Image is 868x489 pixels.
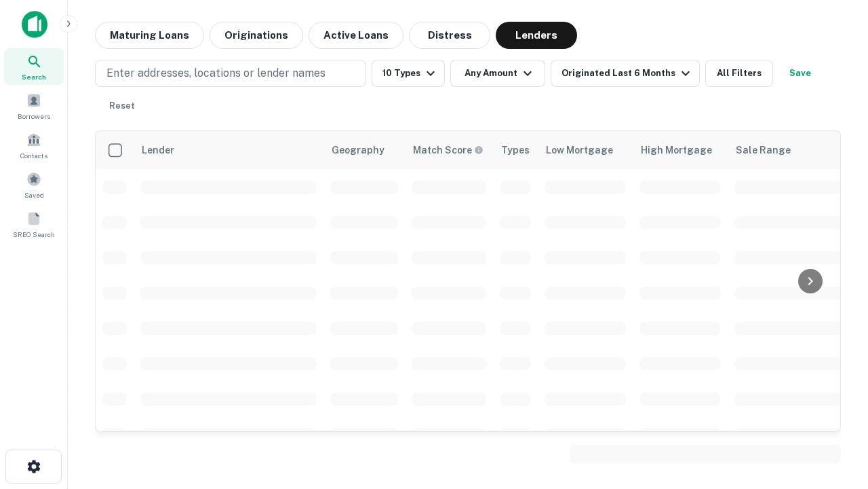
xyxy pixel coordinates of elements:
button: Enter addresses, locations or lender names [95,60,366,87]
div: Low Mortgage [546,142,613,158]
button: Lenders [496,22,577,49]
span: Search [22,71,46,82]
a: Saved [4,166,64,203]
a: Search [4,48,64,85]
th: High Mortgage [633,131,728,169]
span: Contacts [20,150,47,161]
button: Save your search to get updates of matches that match your search criteria. [778,60,822,87]
button: All Filters [705,60,773,87]
th: Geography [323,131,405,169]
button: Reset [100,92,144,120]
button: Maturing Loans [95,22,204,49]
iframe: Chat Widget [800,380,868,446]
div: Lender [142,142,174,158]
p: Enter addresses, locations or lender names [106,65,325,81]
div: Geography [332,142,384,158]
a: Contacts [4,127,64,164]
th: Lender [134,131,323,169]
div: Types [501,142,530,158]
th: Types [493,131,538,169]
button: 10 Types [372,60,445,87]
th: Low Mortgage [538,131,633,169]
span: Borrowers [18,111,50,122]
div: Originated Last 6 Months [561,65,694,81]
th: Capitalize uses an advanced AI algorithm to match your search with the best lender. The match sco... [405,131,493,169]
th: Sale Range [728,131,850,169]
button: Originated Last 6 Months [551,60,700,87]
span: Saved [24,189,44,200]
button: Any Amount [450,60,545,87]
div: Sale Range [736,142,791,158]
a: Borrowers [4,88,64,124]
button: Active Loans [309,22,403,49]
button: Distress [409,22,490,49]
img: capitalize-icon.png [22,11,47,38]
div: High Mortgage [641,142,712,158]
a: SREO Search [4,206,64,242]
div: Capitalize uses an advanced AI algorithm to match your search with the best lender. The match sco... [413,143,484,158]
span: SREO Search [13,229,55,240]
h6: Match Score [413,143,481,158]
button: Originations [210,22,303,49]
